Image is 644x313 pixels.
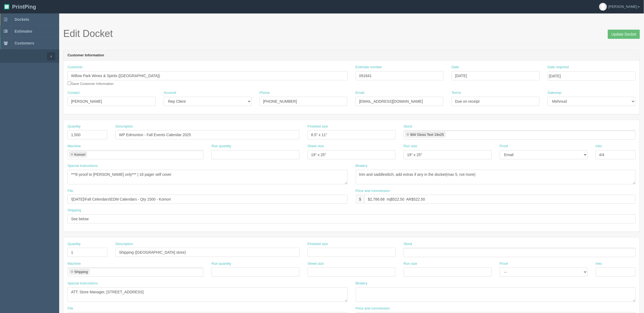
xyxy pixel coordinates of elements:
label: Contact [68,90,80,95]
label: Date required [548,65,569,70]
label: Run quantity [212,261,231,266]
label: Stock [404,124,413,129]
label: Phone [260,90,270,95]
div: 80# Gloss Text 19x25 [410,133,444,136]
div: $ [356,195,365,204]
span: Estimates [15,29,32,33]
span: Customers [15,41,34,45]
label: Bindery [356,163,368,168]
label: File [68,306,73,311]
label: Machine [68,261,81,266]
label: Price and commission [356,306,390,311]
label: Estimate number [356,65,382,70]
label: Special instructions [68,281,98,286]
div: Komori [74,153,85,156]
span: Dockets [15,17,29,22]
label: File [68,188,73,194]
div: Shipping [74,270,88,274]
label: Sheet size [308,261,324,266]
h1: Edit Docket [63,28,640,39]
label: Quantity [68,242,80,247]
label: Machine [68,144,81,149]
label: Run quantity [212,144,231,149]
label: Inks [596,261,602,266]
label: Price and commission [356,188,390,194]
label: Finished size [308,124,328,129]
textarea: ATT: Store Manager, [STREET_ADDRESS] [68,287,348,302]
label: Bindery [356,281,368,286]
label: Account [164,90,176,95]
label: Run size [404,144,417,149]
label: Proof [500,261,508,266]
div: Save Customer Information [68,65,348,86]
label: Finished size [308,242,328,247]
label: Terms [452,90,461,95]
textarea: trim and saddlestitch, add extras if any in the docket(max 5, not more) [356,170,636,184]
label: Date [452,65,459,70]
label: Sheet size [308,144,324,149]
img: logo-3e63b451c926e2ac314895c53de4908e5d424f24456219fb08d385ab2e579770.png [4,4,9,9]
label: Stock [404,242,413,247]
label: Quantity [68,124,80,129]
label: Run size [404,261,417,266]
header: Customer Information [64,50,640,61]
label: Customer [68,65,83,70]
label: Shipping [68,208,81,213]
img: avatar_default-7531ab5dedf162e01f1e0bb0964e6a185e93c5c22dfe317fb01d7f8cd2b1632c.jpg [599,3,607,11]
input: Update Docket [608,30,640,39]
label: Proof [500,144,508,149]
label: Email [356,90,364,95]
label: Inks [596,144,602,149]
textarea: ***E-proof to [PERSON_NAME] only*** | 16 pager self cover [68,170,348,184]
label: Description [115,124,133,129]
label: Special instructions [68,163,98,168]
label: Description [115,242,133,247]
input: Enter customer name [68,71,348,80]
label: Salesrep [548,90,561,95]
